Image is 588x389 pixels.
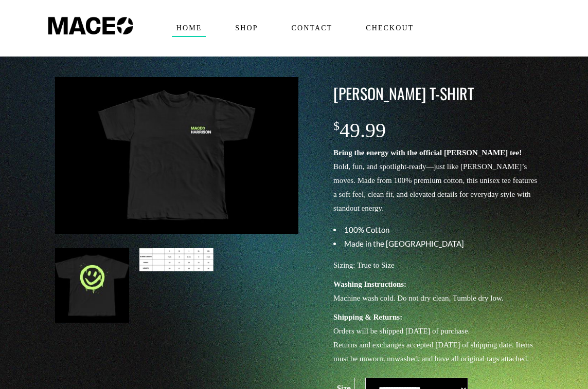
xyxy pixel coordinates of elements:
span: 100% Cotton [344,225,389,234]
img: Maceo Harrison T-Shirt - Image 3 [139,248,213,271]
span: Sizing: True to Size [333,261,395,269]
p: Orders will be shipped [DATE] of purchase. Returns and exchanges accepted [DATE] of shipping date... [333,310,539,366]
span: Home [172,20,206,36]
p: Machine wash cold. Do not dry clean, Tumble dry low. [333,277,539,305]
img: Maceo Harrison T-Shirt [55,77,299,234]
bdi: 49.99 [333,119,386,142]
strong: Bring the energy with the official [PERSON_NAME] tee! [333,149,522,157]
strong: Washing Instructions: [333,280,406,288]
span: Checkout [361,20,418,36]
span: Shop [230,20,262,36]
span: Contact [287,20,337,36]
p: Bold, fun, and spotlight-ready—just like [PERSON_NAME]’s moves. Made from 100% premium cotton, th... [333,146,539,215]
span: $ [333,119,340,133]
h3: [PERSON_NAME] T-Shirt [333,83,539,104]
img: Maceo Harrison T-Shirt - Image 2 [55,248,129,322]
span: Made in the [GEOGRAPHIC_DATA] [344,239,464,248]
strong: Shipping & Returns: [333,313,402,321]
